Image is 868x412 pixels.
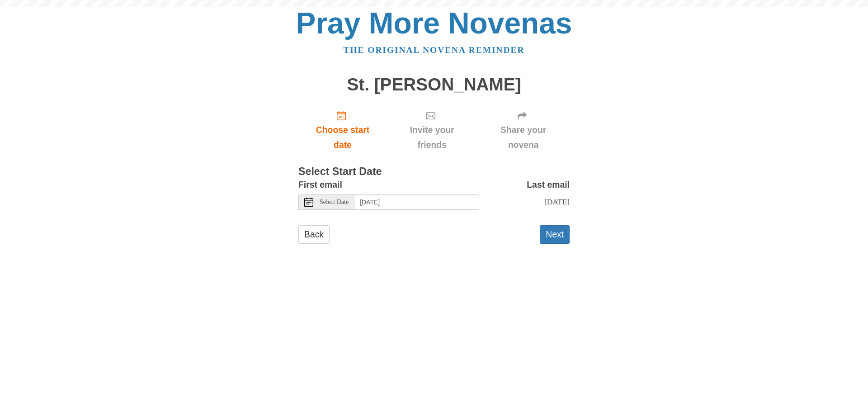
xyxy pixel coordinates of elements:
h1: St. [PERSON_NAME] [298,75,570,95]
span: Invite your friends [396,123,468,152]
span: Select Date [320,199,349,205]
a: Back [298,225,330,244]
span: Choose start date [307,123,378,152]
a: The original novena reminder [344,45,525,55]
label: Last email [527,177,570,192]
div: Click "Next" to confirm your start date first. [387,103,477,157]
button: Next [540,225,570,244]
label: First email [298,177,342,192]
span: Share your novena [486,123,561,152]
a: Choose start date [298,103,387,157]
span: [DATE] [544,197,570,206]
a: Pray More Novenas [296,6,572,40]
h3: Select Start Date [298,166,570,178]
div: Click "Next" to confirm your start date first. [477,103,570,157]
